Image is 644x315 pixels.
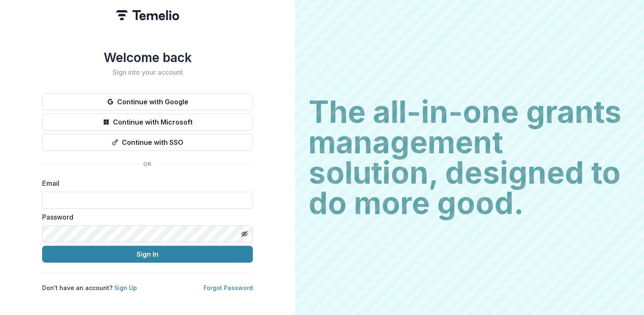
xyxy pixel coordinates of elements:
button: Sign In [42,246,253,263]
button: Toggle password visibility [238,227,251,241]
label: Password [42,212,248,222]
a: Forgot Password [204,284,253,291]
h1: Welcome back [42,50,253,65]
button: Continue with Google [42,93,253,110]
button: Continue with Microsoft [42,114,253,130]
img: Temelio [116,10,179,20]
a: Sign Up [114,284,137,291]
button: Continue with SSO [42,134,253,151]
h2: Sign into your account [42,68,253,76]
label: Email [42,178,248,188]
p: Don't have an account? [42,283,137,292]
